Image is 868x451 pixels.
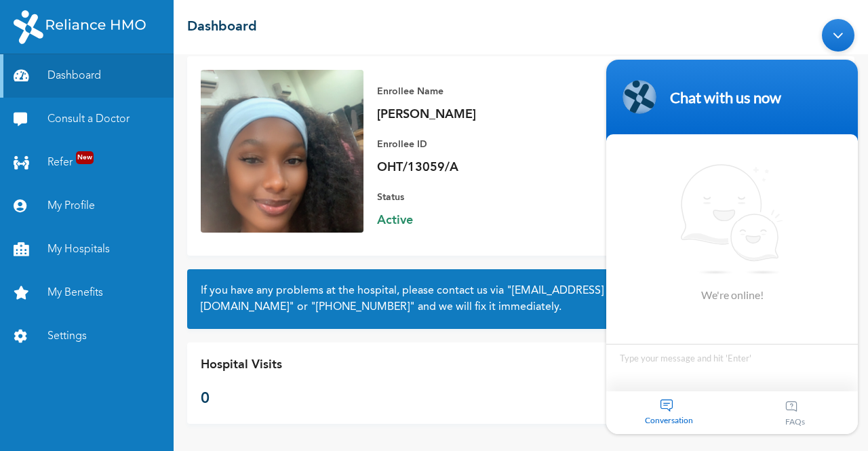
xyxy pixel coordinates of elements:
p: [PERSON_NAME] [377,106,567,123]
p: Enrollee Name [377,83,567,100]
iframe: SalesIQ Chatwindow [599,12,865,441]
p: Hospital Visits [201,356,282,374]
p: Enrollee ID [377,136,567,153]
p: 0 [201,388,282,410]
h2: Dashboard [187,17,257,37]
a: "[PHONE_NUMBER]" [311,302,415,313]
img: RelianceHMO's Logo [14,10,146,44]
h2: If you have any problems at the hospital, please contact us via or and we will fix it immediately. [201,283,841,315]
p: OHT/13059/A [377,159,567,176]
span: Active [377,212,567,229]
p: Status [377,189,567,205]
img: Enrollee [201,70,363,233]
span: New [76,151,94,164]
